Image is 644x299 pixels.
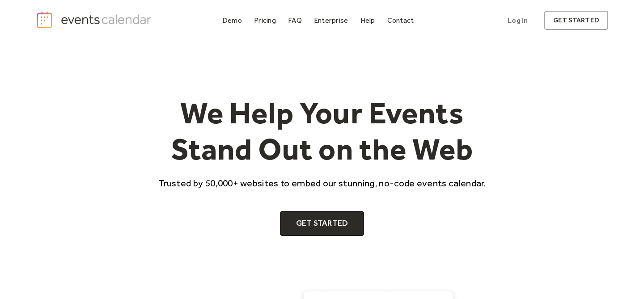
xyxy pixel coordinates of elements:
[284,14,305,26] a: FAQ
[314,18,348,23] div: Enterprise
[254,18,276,23] div: Pricing
[150,177,494,190] p: Trusted by 50,000+ websites to embed our stunning, no-code events calendar.
[250,14,280,26] a: Pricing
[387,18,414,23] div: Contact
[499,11,537,30] a: Log In
[288,18,302,23] div: FAQ
[222,18,242,23] div: Demo
[357,14,379,26] a: Help
[36,11,154,29] a: home
[360,18,375,23] div: Help
[280,211,364,236] a: Get Started
[219,14,246,26] a: Demo
[150,95,494,168] h1: We Help Your Events Stand Out on the Web
[310,14,352,26] a: Enterprise
[544,11,608,30] a: get started
[384,14,418,26] a: Contact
